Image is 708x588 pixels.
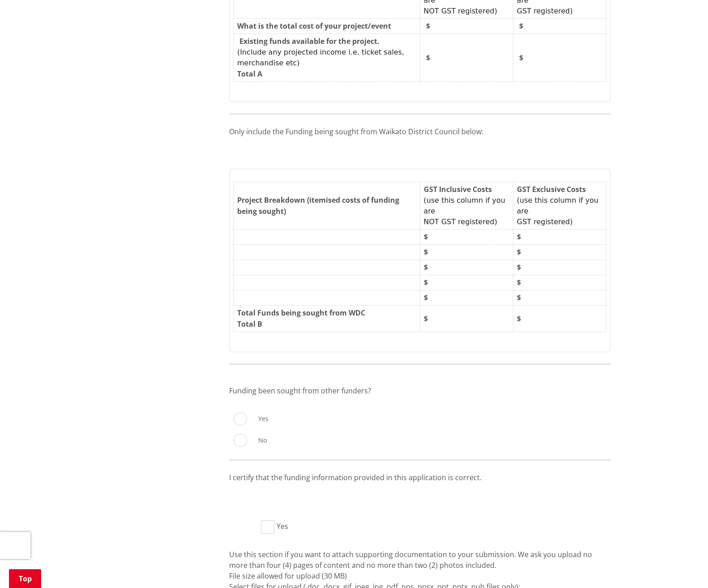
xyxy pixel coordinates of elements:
strong: $ [517,277,521,287]
strong: Project Breakdown (itemised costs of funding being sought) [237,195,399,216]
strong: Total A [237,69,262,79]
strong: $ [424,293,428,303]
strong: GST Inclusive Costs [424,184,492,194]
strong: GST Exclusive Costs [517,184,586,194]
td: (Include any projected income i.e. ticket sales, merchandise etc) [234,34,420,82]
strong: $ [424,314,428,324]
strong: $ [519,21,523,31]
label: File size allowed for upload (30 MB) [229,571,347,581]
strong: $ [424,277,428,287]
strong: Total Funds being sought from WDC Total B [237,308,365,329]
input: Yes [261,520,274,534]
strong: $ [517,232,521,242]
strong: $ [517,247,521,257]
strong: $ [426,21,430,31]
label: Yes [249,412,282,434]
td: (use this column if you are GST registered) [513,182,606,230]
strong: $ [519,53,523,63]
strong: $ [424,247,428,257]
p: I certify that the funding information provided in this application is correct. [229,472,610,483]
strong: $ [517,262,521,272]
strong: What is the total cost of your project/event [237,21,391,31]
p: Funding been sought from other funders? [229,385,610,396]
strong: Existing funds available for the project. [239,36,380,46]
label: No [249,434,281,455]
strong: $ [424,262,428,272]
strong: $ [517,314,521,324]
a: Top [9,569,41,588]
label: Use this section if you want to attach supporting documentation to your submission. We ask you up... [229,550,592,570]
iframe: Messenger Launcher [667,550,699,583]
strong: $ [426,53,430,63]
strong: $ [424,232,428,242]
span: Yes [277,521,288,531]
p: Only include the Funding being sought from Waikato District Council below: [229,126,610,137]
td: (use this column if you are NOT GST registered) [420,182,513,230]
strong: $ [517,293,521,303]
